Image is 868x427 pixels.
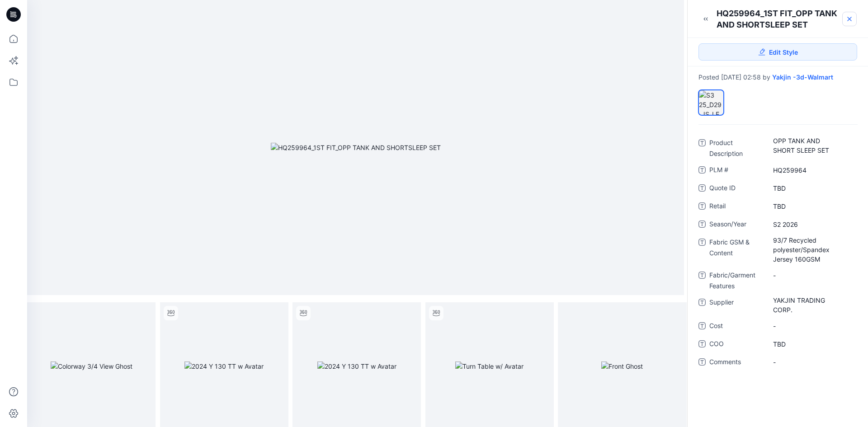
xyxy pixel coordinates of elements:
span: OPP TANK AND SHORT SLEEP SET [773,136,851,155]
img: Colorway 3/4 View Ghost [51,361,132,371]
span: Season/Year [709,219,764,231]
div: Posted [DATE] 02:58 by [698,74,857,81]
span: YAKJIN TRADING CORP. [773,296,851,314]
span: - [773,357,851,367]
div: S3 25_D29_JS_LEOPARD_RPT_WinterWhite_CW14_KOM rptcc [698,90,724,115]
span: Quote ID [709,183,764,195]
img: Turn Table w/ Avatar [455,361,524,371]
span: TBD [773,183,851,193]
a: Close Style Presentation [842,12,857,26]
span: Edit Style [769,47,798,57]
a: Yakjin -3d-Walmart [772,74,833,81]
span: TBD [773,202,851,211]
a: Edit Style [698,43,857,61]
span: HQ259964 [773,165,851,175]
img: HQ259964_1ST FIT_OPP TANK AND SHORTSLEEP SET [271,143,441,152]
span: Cost [709,320,764,333]
span: 93/7 Recycled polyester/Spandex Jersey 160GSM [773,235,851,264]
button: Minimize [698,12,713,26]
span: S2 2026 [773,220,851,229]
span: Fabric/Garment Features [709,270,764,291]
span: Product Description [709,137,764,159]
span: Supplier [709,297,764,315]
img: Front Ghost [601,361,643,371]
span: TBD [773,339,851,349]
span: - [773,321,851,331]
span: Comments [709,357,764,369]
span: Fabric GSM & Content [709,237,764,264]
span: PLM # [709,164,764,177]
span: - [773,271,851,280]
img: 2024 Y 130 TT w Avatar [184,361,264,371]
span: COO [709,338,764,351]
span: Retail [709,201,764,213]
img: 2024 Y 130 TT w Avatar [317,361,396,371]
div: HQ259964_1ST FIT_OPP TANK AND SHORTSLEEP SET [717,8,841,30]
